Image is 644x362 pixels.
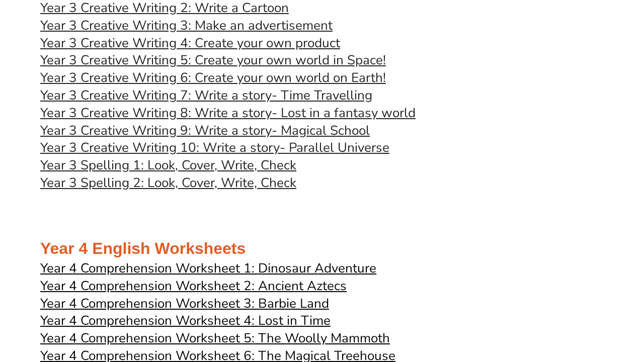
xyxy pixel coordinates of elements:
[40,329,390,347] span: Year 4 Comprehension Worksheet 5: The Woolly Mammoth
[40,17,333,34] a: Year 3 Creative Writing 3: Make an advertisement
[40,296,329,311] a: Year 4 Comprehension Worksheet 3: Barbie Land
[40,139,389,156] a: Year 3 Creative Writing 10: Write a story- Parallel Universe
[40,259,255,277] span: Year 4 Comprehension Worksheet 1:
[40,295,329,312] span: Year 4 Comprehension Worksheet 3: Barbie Land
[40,278,347,293] a: Year 4 Comprehension Worksheet 2: Ancient Aztecs
[40,104,416,122] a: Year 3 Creative Writing 8: Write a story- Lost in a fantasy world
[40,34,340,52] a: Year 3 Creative Writing 4: Create your own product
[258,259,376,277] span: Dinosaur Adventure
[40,174,296,192] a: Year 3 Spelling 2: Look, Cover, Write, Check
[40,86,372,104] a: Year 3 Creative Writing 7: Write a story- Time Travelling
[40,277,347,295] span: Year 4 Comprehension Worksheet 2: Ancient Aztecs
[471,248,644,362] iframe: Chat Widget
[40,51,386,69] a: Year 3 Creative Writing 5: Create your own world in Space!
[40,330,390,345] a: Year 4 Comprehension Worksheet 5: The Woolly Mammoth
[40,69,386,86] a: Year 3 Creative Writing 6: Create your own world on Earth!
[40,260,376,276] a: Year 4 Comprehension Worksheet 1: Dinosaur Adventure
[40,218,604,259] h2: Year 4 English Worksheets
[40,313,331,328] a: Year 4 Comprehension Worksheet 4: Lost in Time
[40,156,296,174] a: Year 3 Spelling 1: Look, Cover, Write, Check
[40,312,331,329] span: Year 4 Comprehension Worksheet 4: Lost in Time
[40,122,370,139] a: Year 3 Creative Writing 9: Write a story- Magical School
